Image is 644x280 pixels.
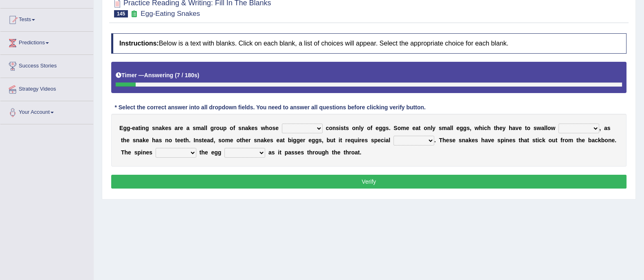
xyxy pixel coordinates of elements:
[365,137,368,143] b: s
[379,125,382,131] b: g
[598,137,601,143] b: k
[279,149,281,156] b: t
[140,125,142,131] b: i
[204,137,207,143] b: e
[356,125,359,131] b: n
[130,10,138,18] small: Exam occurring question
[615,137,616,143] b: .
[240,137,242,143] b: t
[470,125,471,131] b: ,
[218,149,222,156] b: g
[178,125,180,131] b: r
[345,149,349,156] b: h
[149,149,152,156] b: s
[604,137,608,143] b: o
[213,137,215,143] b: ,
[298,149,301,156] b: e
[599,125,601,131] b: ,
[114,10,128,17] span: 145
[358,137,359,143] b: i
[261,137,264,143] b: a
[555,137,557,143] b: t
[202,137,204,143] b: t
[283,137,285,143] b: t
[446,137,449,143] b: e
[378,137,381,143] b: e
[312,149,314,156] b: r
[155,125,159,131] b: n
[142,125,145,131] b: n
[0,55,93,75] a: Success Stories
[604,125,607,131] b: a
[578,137,582,143] b: h
[463,125,467,131] b: g
[595,137,598,143] b: c
[536,125,541,131] b: w
[180,137,184,143] b: e
[222,137,225,143] b: o
[374,137,378,143] b: p
[424,125,427,131] b: o
[334,137,336,143] b: t
[393,125,397,131] b: S
[370,125,372,131] b: f
[277,137,280,143] b: e
[442,137,446,143] b: h
[189,137,191,143] b: .
[494,125,496,131] b: t
[307,149,309,156] b: t
[358,149,360,156] b: t
[220,125,223,131] b: u
[204,125,206,131] b: l
[211,149,214,156] b: e
[201,125,204,131] b: a
[279,137,283,143] b: a
[126,137,130,143] b: e
[218,137,222,143] b: s
[532,137,536,143] b: s
[359,137,361,143] b: r
[322,137,323,143] b: ,
[344,125,346,131] b: t
[275,125,279,131] b: e
[450,125,452,131] b: l
[434,137,436,143] b: .
[278,149,279,156] b: i
[345,137,347,143] b: r
[165,125,168,131] b: e
[303,137,305,143] b: r
[332,149,334,156] b: t
[111,103,429,112] div: * Select the correct answer into all dropdown fields. You need to answer all questions before cli...
[466,125,470,131] b: s
[267,137,270,143] b: e
[475,125,479,131] b: w
[268,149,272,156] b: a
[159,137,162,143] b: s
[285,149,288,156] b: p
[295,149,298,156] b: s
[230,137,233,143] b: e
[293,137,297,143] b: g
[319,137,322,143] b: s
[524,137,527,143] b: a
[225,137,230,143] b: m
[0,32,93,52] a: Predictions
[272,149,275,156] b: s
[509,125,512,131] b: h
[552,137,556,143] b: u
[180,125,183,131] b: e
[248,125,251,131] b: k
[116,72,199,78] h5: Timer —
[339,125,341,131] b: i
[242,125,245,131] b: n
[177,137,180,143] b: e
[343,149,345,156] b: t
[349,149,351,156] b: r
[419,125,421,131] b: t
[547,125,551,131] b: o
[330,137,334,143] b: u
[0,101,93,122] a: Your Account
[162,125,165,131] b: k
[300,137,303,143] b: e
[401,125,406,131] b: m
